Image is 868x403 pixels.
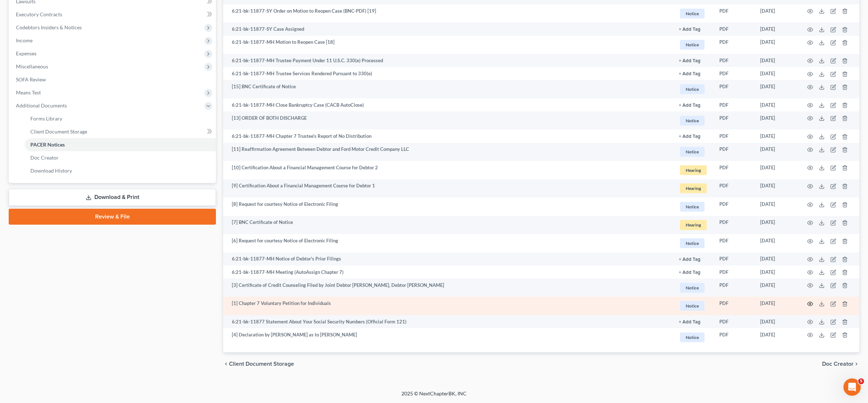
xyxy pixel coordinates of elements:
[223,179,673,198] td: [9] Certification About a Financial Management Course for Debtor 1
[679,134,701,139] button: + Add Tag
[679,39,708,51] a: Notice
[25,125,216,138] a: Client Document Storage
[25,151,216,164] a: Doc Creator
[679,102,708,109] a: + Add Tag
[16,89,41,96] span: Means Test
[754,234,799,253] td: [DATE]
[858,378,864,384] span: 5
[30,167,72,174] span: Download History
[228,390,640,403] div: 2025 © NextChapterBK, INC
[679,72,701,76] button: + Add Tag
[680,9,705,18] span: Notice
[223,67,673,80] td: 6:21-bk-11877-MH Trustee Services Rendered Pursuant to 330(e)
[714,22,754,35] td: PDF
[822,361,854,367] span: Doc Creator
[714,80,754,98] td: PDF
[679,59,701,63] button: + Add Tag
[10,73,216,86] a: SOFA Review
[754,22,799,35] td: [DATE]
[714,130,754,143] td: PDF
[223,4,673,23] td: 6:21-bk-11877-SY Order on Motion to Reopen Case (BNC-PDF) [19]
[679,27,701,32] button: + Add Tag
[754,198,799,216] td: [DATE]
[223,361,294,367] button: chevron_left Client Document Storage
[714,98,754,111] td: PDF
[10,8,216,21] a: Executory Contracts
[754,315,799,328] td: [DATE]
[679,219,708,231] a: Hearing
[680,183,707,193] span: Hearing
[16,63,48,69] span: Miscellaneous
[679,255,708,262] a: + Add Tag
[679,269,708,276] a: + Add Tag
[679,8,708,20] a: Notice
[679,164,708,176] a: Hearing
[714,143,754,161] td: PDF
[714,253,754,266] td: PDF
[679,201,708,213] a: Notice
[680,220,707,230] span: Hearing
[714,54,754,67] td: PDF
[30,128,87,135] span: Client Document Storage
[25,164,216,177] a: Download History
[679,257,701,262] button: + Add Tag
[680,332,705,342] span: Notice
[223,328,673,347] td: [4] Declaration by [PERSON_NAME] as to [PERSON_NAME]
[16,11,62,17] span: Executory Contracts
[679,300,708,312] a: Notice
[223,111,673,130] td: [13] ORDER OF BOTH DISCHARGE
[754,279,799,297] td: [DATE]
[754,54,799,67] td: [DATE]
[680,283,705,293] span: Notice
[223,198,673,216] td: [8] Request for courtesy Notice of Electronic Filing
[223,315,673,328] td: 6:21-bk-11877 Statement About Your Social Security Numbers (Official Form 121)
[223,216,673,234] td: [7] BNC Certificate of Notice
[223,143,673,161] td: [11] Reaffirmation Agreement Between Debtor and Ford Motor Credit Company LLC
[223,234,673,253] td: [6] Request for courtesy Notice of Electronic Filing
[714,279,754,297] td: PDF
[25,112,216,125] a: Forms Library
[714,297,754,315] td: PDF
[16,50,37,56] span: Expenses
[714,198,754,216] td: PDF
[680,116,705,126] span: Notice
[223,22,673,35] td: 6:21-bk-11877-SY Case Assigned
[223,98,673,111] td: 6:21-bk-11877-MH Close Bankruptcy Case (CACB AutoClose)
[223,80,673,98] td: [15] BNC Certificate of Notice
[223,161,673,179] td: [10] Certification About a Financial Management Course for Debtor 2
[754,216,799,234] td: [DATE]
[754,328,799,347] td: [DATE]
[754,98,799,111] td: [DATE]
[680,147,705,157] span: Notice
[679,182,708,194] a: Hearing
[680,238,705,248] span: Notice
[754,161,799,179] td: [DATE]
[30,115,62,122] span: Forms Library
[754,80,799,98] td: [DATE]
[223,54,673,67] td: 6:21-bk-11877-MH Trustee Payment Under 11 U.S.C. 330(e) Processed
[16,24,82,30] span: Codebtors Insiders & Notices
[223,361,229,367] i: chevron_left
[679,320,701,324] button: + Add Tag
[16,37,33,43] span: Income
[714,36,754,54] td: PDF
[714,315,754,328] td: PDF
[9,209,216,225] a: Review & File
[223,266,673,279] td: 6:21-bk-11877-MH Meeting (AutoAssign Chapter 7)
[679,318,708,325] a: + Add Tag
[679,57,708,64] a: + Add Tag
[714,67,754,80] td: PDF
[9,189,216,206] a: Download & Print
[754,266,799,279] td: [DATE]
[680,165,707,175] span: Hearing
[679,270,701,275] button: + Add Tag
[714,216,754,234] td: PDF
[754,143,799,161] td: [DATE]
[714,111,754,130] td: PDF
[679,282,708,294] a: Notice
[754,4,799,23] td: [DATE]
[679,103,701,108] button: + Add Tag
[754,67,799,80] td: [DATE]
[754,130,799,143] td: [DATE]
[223,130,673,143] td: 6:21-bk-11877-MH Chapter 7 Trustee's Report of No Distribution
